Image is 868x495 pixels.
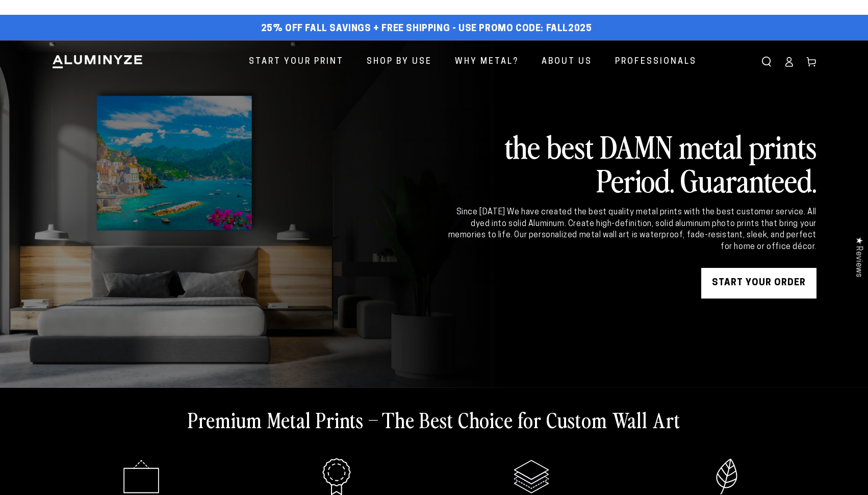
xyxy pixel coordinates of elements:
[534,48,600,76] a: About Us
[367,55,432,69] span: Shop By Use
[701,268,816,299] a: START YOUR Order
[849,229,868,285] div: Click to open Judge.me floating reviews tab
[455,55,519,69] span: Why Metal?
[359,48,440,76] a: Shop By Use
[615,55,697,69] span: Professionals
[241,48,351,76] a: Start Your Print
[607,48,704,76] a: Professionals
[249,55,344,69] span: Start Your Print
[447,48,526,76] a: Why Metal?
[52,54,143,69] img: Aluminyze
[542,55,592,69] span: About Us
[261,23,592,35] span: 25% off FALL Savings + Free Shipping - Use Promo Code: FALL2025
[446,129,816,196] h2: the best DAMN metal prints Period. Guaranteed.
[755,51,778,73] summary: Search our site
[446,207,816,253] div: Since [DATE] We have created the best quality metal prints with the best customer service. All dy...
[188,406,680,433] h2: Premium Metal Prints – The Best Choice for Custom Wall Art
